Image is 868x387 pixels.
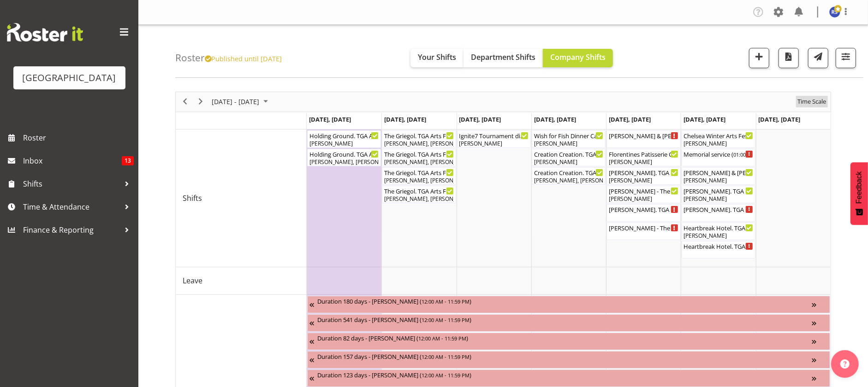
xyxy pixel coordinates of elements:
[534,158,603,166] div: [PERSON_NAME]
[606,186,680,203] div: Shifts"s event - Hayley Sproull - The Baroness. TGA Arts Fest. FOHM Shift Begin From Friday, Octo...
[684,140,753,148] div: [PERSON_NAME]
[422,371,470,379] span: 12:00 AM - 11:59 PM
[682,204,755,222] div: Shifts"s event - Nicola Cheeseman. TGA Arts Fest Begin From Saturday, November 1, 2025 at 5:00:00...
[422,353,470,360] span: 12:00 AM - 11:59 PM
[309,149,379,158] div: Holding Ground. TGA Arts Fest ( )
[532,167,606,185] div: Shifts"s event - Creation Creation. TGA Arts Fest Begin From Thursday, October 30, 2025 at 5:00:0...
[836,48,856,68] button: Filter Shifts
[855,171,863,204] span: Feedback
[606,204,680,222] div: Shifts"s event - Nicola Cheeseman. TGA Arts Fest Begin From Friday, October 31, 2025 at 6:30:00 P...
[384,115,426,123] span: [DATE], [DATE]
[829,6,840,18] img: robyn-shefer9526.jpg
[418,52,456,62] span: Your Shifts
[684,186,753,195] div: [PERSON_NAME]. TGA Arts Fest. FOHM Shift ( )
[179,96,191,107] button: Previous
[195,96,207,107] button: Next
[317,333,812,342] div: Duration 82 days - [PERSON_NAME] ( )
[307,130,381,148] div: Shifts"s event - Holding Ground. TGA Arts Fest. FOHM Shift Begin From Monday, October 27, 2025 at...
[457,130,531,148] div: Shifts"s event - Ignite7 Tournament dinner TIMES TBC Begin From Wednesday, October 29, 2025 at 3:...
[609,149,678,158] div: Florentines Patisserie Christmas Party Cargo Shed ( )
[459,115,501,123] span: [DATE], [DATE]
[684,149,753,158] div: Memorial service ( )
[309,131,379,140] div: Holding Ground. TGA Arts Fest. FOHM Shift ( )
[23,177,120,191] span: Shifts
[210,96,272,107] button: October 2025
[532,149,606,166] div: Shifts"s event - Creation Creation. TGA Arts Fest. FOHM Shift Begin From Thursday, October 30, 20...
[609,205,678,214] div: [PERSON_NAME]. TGA Arts Fest ( )
[317,315,812,324] div: Duration 541 days - [PERSON_NAME] ( )
[183,275,202,286] span: Leave
[609,115,651,123] span: [DATE], [DATE]
[459,131,529,140] div: Ignite7 Tournament dinner TIMES TBC ( )
[175,53,282,63] h4: Roster
[606,149,680,166] div: Shifts"s event - Florentines Patisserie Christmas Party Cargo Shed Begin From Friday, October 31,...
[534,115,576,123] span: [DATE], [DATE]
[734,151,782,158] span: 01:00 PM - 05:00 PM
[684,176,753,185] div: [PERSON_NAME]
[307,314,830,332] div: Unavailability"s event - Duration 541 days - Thomas Bohanna Begin From Tuesday, July 8, 2025 at 1...
[307,333,830,350] div: Unavailability"s event - Duration 82 days - David Fourie Begin From Wednesday, August 20, 2025 at...
[749,48,769,68] button: Add a new shift
[606,130,680,148] div: Shifts"s event - Bianca & Tim wedding Begin From Friday, October 31, 2025 at 12:30:00 PM GMT+13:0...
[307,369,830,387] div: Unavailability"s event - Duration 123 days - Fiona Macnab Begin From Tuesday, September 30, 2025 ...
[384,186,453,195] div: The Griegol. TGA Arts Fest ( )
[176,267,307,295] td: Leave resource
[534,149,603,158] div: Creation Creation. TGA Arts Fest. FOHM Shift ( )
[609,195,678,203] div: [PERSON_NAME]
[307,149,381,166] div: Shifts"s event - Holding Ground. TGA Arts Fest Begin From Monday, October 27, 2025 at 4:00:00 PM ...
[609,131,678,140] div: [PERSON_NAME] & [PERSON_NAME] wedding ( )
[208,92,273,111] div: Oct 27 - Nov 02, 2025
[7,23,83,41] img: Rosterit website logo
[684,205,753,214] div: [PERSON_NAME]. TGA Arts Fest ( )
[682,167,755,185] div: Shifts"s event - Bianca & Tim wedding Begin From Saturday, November 1, 2025 at 2:30:00 PM GMT+13:...
[609,158,678,166] div: [PERSON_NAME]
[384,158,453,166] div: [PERSON_NAME], [PERSON_NAME], [PERSON_NAME]
[384,195,453,203] div: [PERSON_NAME], [PERSON_NAME], [PERSON_NAME], [PERSON_NAME], [PERSON_NAME]
[464,49,543,67] button: Department Shifts
[796,96,828,107] button: Time Scale
[606,167,680,185] div: Shifts"s event - Nicola Cheeseman. TGA Arts Fest. FOHM Shift Begin From Friday, October 31, 2025 ...
[684,223,753,232] div: Heartbreak Hotel. TGA Arts Fest. FOHM Shift ( )
[682,241,755,258] div: Shifts"s event - Heartbreak Hotel. TGA Arts Fest Begin From Saturday, November 1, 2025 at 6:30:00...
[23,154,122,168] span: Inbox
[422,298,470,305] span: 12:00 AM - 11:59 PM
[534,131,603,140] div: Wish for Fish Dinner Cargo Shed ( )
[317,370,812,379] div: Duration 123 days - [PERSON_NAME] ( )
[609,186,678,195] div: [PERSON_NAME] - The Baroness. TGA Arts Fest. FOHM Shift ( )
[797,96,827,107] span: Time Scale
[384,149,453,158] div: The Griegol. TGA Arts Fest School Show ( )
[534,176,603,185] div: [PERSON_NAME], [PERSON_NAME], [PERSON_NAME], [PERSON_NAME], [PERSON_NAME], [PERSON_NAME]
[682,186,755,203] div: Shifts"s event - Nicola Cheeseman. TGA Arts Fest. FOHM Shift Begin From Saturday, November 1, 202...
[23,131,134,145] span: Roster
[309,115,351,123] span: [DATE], [DATE]
[684,241,753,251] div: Heartbreak Hotel. TGA Arts Fest ( )
[682,149,755,166] div: Shifts"s event - Memorial service Begin From Saturday, November 1, 2025 at 1:00:00 PM GMT+13:00 E...
[543,49,613,67] button: Company Shifts
[422,316,470,323] span: 12:00 AM - 11:59 PM
[382,149,456,166] div: Shifts"s event - The Griegol. TGA Arts Fest School Show Begin From Tuesday, October 28, 2025 at 1...
[205,54,282,63] span: Published until [DATE]
[382,167,456,185] div: Shifts"s event - The Griegol. TGA Arts Fest. FOHM Shift Begin From Tuesday, October 28, 2025 at 4...
[23,223,120,237] span: Finance & Reporting
[609,223,678,232] div: [PERSON_NAME] - The Baroness. TGA Arts Fest ( )
[317,352,812,361] div: Duration 157 days - [PERSON_NAME] ( )
[471,52,535,62] span: Department Shifts
[534,140,603,148] div: [PERSON_NAME]
[684,232,753,240] div: [PERSON_NAME]
[410,49,464,67] button: Your Shifts
[779,48,799,68] button: Download a PDF of the roster according to the set date range.
[183,193,202,204] span: Shifts
[459,140,529,148] div: [PERSON_NAME]
[177,92,193,111] div: previous period
[384,140,453,148] div: [PERSON_NAME], [PERSON_NAME]
[382,186,456,203] div: Shifts"s event - The Griegol. TGA Arts Fest Begin From Tuesday, October 28, 2025 at 5:00:00 PM GM...
[384,131,453,140] div: The Griegol. TGA Arts Fest. Schools Show FOHM Shift ( )
[382,130,456,148] div: Shifts"s event - The Griegol. TGA Arts Fest. Schools Show FOHM Shift Begin From Tuesday, October ...
[122,156,134,165] span: 13
[684,168,753,177] div: [PERSON_NAME] & [PERSON_NAME] wedding ( )
[684,131,753,140] div: Chelsea Winter Arts Fest Cargo Shed ( )
[609,176,678,185] div: [PERSON_NAME]
[850,162,868,225] button: Feedback - Show survey
[211,96,260,107] span: [DATE] - [DATE]
[534,168,603,177] div: Creation Creation. TGA Arts Fest ( )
